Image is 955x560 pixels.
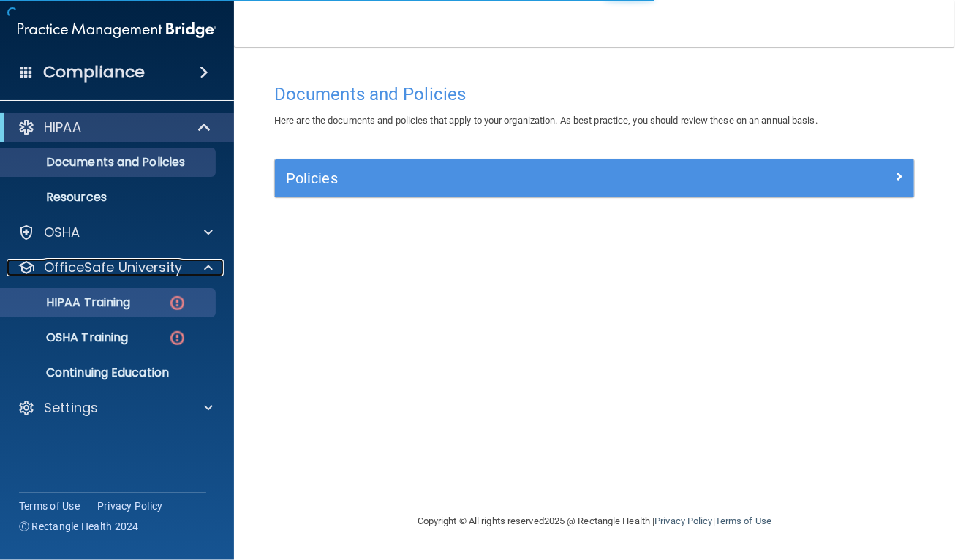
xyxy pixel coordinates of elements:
[715,515,771,526] a: Terms of Use
[10,330,128,345] p: OSHA Training
[654,515,712,526] a: Privacy Policy
[44,259,182,276] p: OfficeSafe University
[10,155,209,170] p: Documents and Policies
[328,498,861,545] div: Copyright © All rights reserved 2025 @ Rectangle Health | |
[18,224,213,241] a: OSHA
[286,170,744,186] h5: Policies
[18,259,213,276] a: OfficeSafe University
[44,224,80,241] p: OSHA
[18,118,212,136] a: HIPAA
[10,190,209,205] p: Resources
[10,366,209,380] p: Continuing Education
[274,115,818,126] span: Here are the documents and policies that apply to your organization. As best practice, you should...
[10,295,130,310] p: HIPAA Training
[19,519,139,534] span: Ⓒ Rectangle Health 2024
[168,329,186,347] img: danger-circle.6113f641.png
[168,294,186,312] img: danger-circle.6113f641.png
[44,118,81,136] p: HIPAA
[703,457,937,515] iframe: Drift Widget Chat Controller
[43,62,145,83] h4: Compliance
[18,15,216,45] img: PMB logo
[44,399,98,417] p: Settings
[18,399,213,417] a: Settings
[274,85,915,104] h4: Documents and Policies
[97,499,163,513] a: Privacy Policy
[19,499,80,513] a: Terms of Use
[286,167,903,190] a: Policies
